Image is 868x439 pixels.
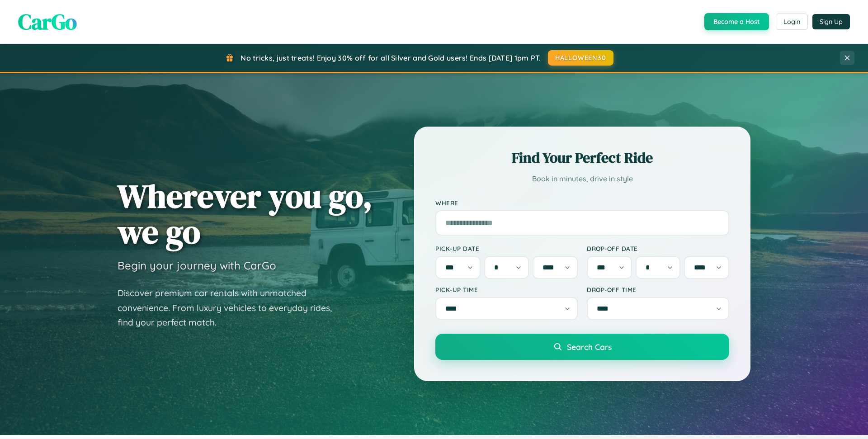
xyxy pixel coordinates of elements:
[435,334,729,360] button: Search Cars
[18,7,77,37] span: CarGo
[704,13,769,30] button: Become a Host
[118,286,344,330] p: Discover premium car rentals with unmatched convenience. From luxury vehicles to everyday rides, ...
[435,199,729,207] label: Where
[435,172,729,185] p: Book in minutes, drive in style
[435,286,578,293] label: Pick-up Time
[567,342,612,352] span: Search Cars
[241,53,541,62] span: No tricks, just treats! Enjoy 30% off for all Silver and Gold users! Ends [DATE] 1pm PT.
[118,259,276,272] h3: Begin your journey with CarGo
[548,50,613,66] button: HALLOWEEN30
[776,14,808,30] button: Login
[435,148,729,168] h2: Find Your Perfect Ride
[812,14,850,29] button: Sign Up
[118,178,373,250] h1: Wherever you go, we go
[587,286,729,293] label: Drop-off Time
[587,245,729,252] label: Drop-off Date
[435,245,578,252] label: Pick-up Date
